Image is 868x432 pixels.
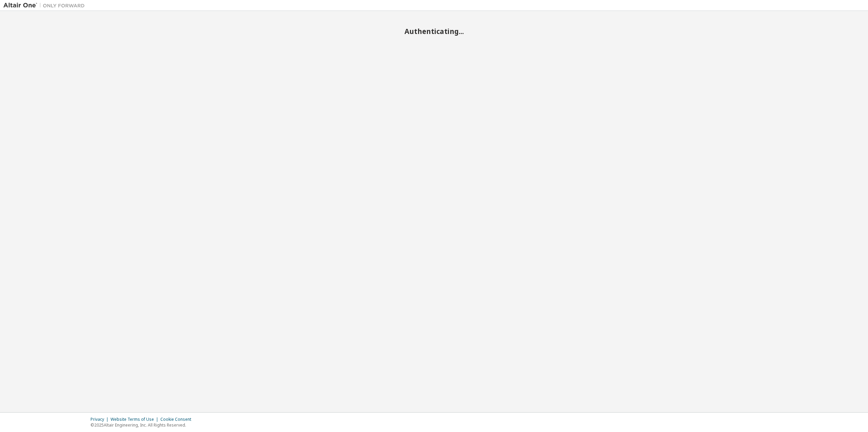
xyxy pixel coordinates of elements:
[3,27,865,36] h2: Authenticating...
[91,417,111,422] div: Privacy
[3,2,88,9] img: Altair One
[160,417,195,422] div: Cookie Consent
[111,417,160,422] div: Website Terms of Use
[91,422,195,428] p: © 2025 Altair Engineering, Inc. All Rights Reserved.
